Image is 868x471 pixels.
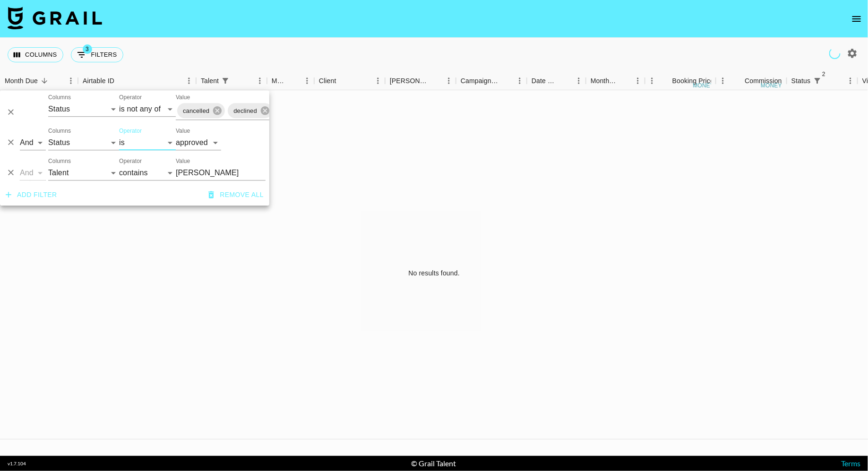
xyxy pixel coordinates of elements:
label: Operator [119,157,142,165]
div: Campaign (Type) [456,72,527,90]
div: money [693,83,714,88]
button: Sort [618,74,631,87]
button: Add filter [2,186,61,204]
button: Sort [287,74,300,87]
button: Sort [499,74,513,87]
button: Delete [4,105,18,120]
div: Airtable ID [83,72,114,90]
div: Booking Price [672,72,714,90]
button: Sort [659,74,672,87]
button: Menu [371,74,385,88]
label: Columns [48,94,71,102]
select: Logic operator [20,135,46,150]
button: Delete [4,166,18,180]
button: Menu [300,74,314,88]
div: Booker [385,72,456,90]
span: 2 [819,69,829,79]
select: Logic operator [20,165,46,180]
button: Sort [232,74,245,87]
label: Value [176,157,190,165]
button: Show filters [71,47,123,62]
a: Terms [841,459,860,468]
button: Menu [442,74,456,88]
div: Month Due [591,72,618,90]
div: Date Created [532,72,559,90]
div: Campaign (Type) [461,72,499,90]
button: Sort [559,74,572,87]
button: Menu [182,74,196,88]
button: Sort [114,74,128,87]
span: 3 [83,44,92,54]
button: Menu [513,74,527,88]
input: Filter value [176,165,266,180]
div: [PERSON_NAME] [390,72,429,90]
button: Delete [4,136,18,150]
div: 2 active filters [811,74,824,87]
label: Operator [119,94,142,102]
div: Commission [745,72,782,90]
div: Client [314,72,385,90]
button: Menu [572,74,586,88]
div: Manager [272,72,287,90]
label: Columns [48,127,71,135]
div: money [761,83,782,88]
button: Menu [843,74,858,88]
div: 1 active filter [219,74,232,87]
div: Airtable ID [78,72,196,90]
span: Refreshing users, talent, clients, campaigns... [828,47,842,60]
button: Sort [824,74,837,87]
button: Remove all [205,186,267,204]
div: Talent [201,72,219,90]
button: Sort [429,74,442,87]
button: open drawer [847,9,866,28]
div: Client [319,72,336,90]
div: Date Created [527,72,586,90]
div: Manager [267,72,314,90]
span: declined [228,105,263,116]
button: Show filters [811,74,824,87]
button: Menu [631,74,645,88]
button: Menu [253,74,267,88]
button: Menu [716,74,730,88]
label: Value [176,127,190,135]
button: Menu [64,74,78,88]
button: Select columns [8,47,63,62]
div: Status [791,72,811,90]
button: Menu [645,74,659,88]
button: Sort [336,74,350,87]
div: Talent [196,72,267,90]
img: Grail Talent [8,7,102,29]
label: Columns [48,157,71,165]
div: Month Due [5,72,38,90]
div: © Grail Talent [411,459,456,468]
div: Month Due [586,72,645,90]
button: Sort [38,74,51,87]
span: cancelled [177,105,215,116]
label: Operator [119,127,142,135]
div: Status [787,72,858,90]
button: Sort [731,74,745,87]
label: Value [176,94,190,102]
div: v 1.7.104 [8,461,26,467]
button: Show filters [219,74,232,87]
div: declined [228,103,273,118]
div: cancelled [177,103,225,118]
